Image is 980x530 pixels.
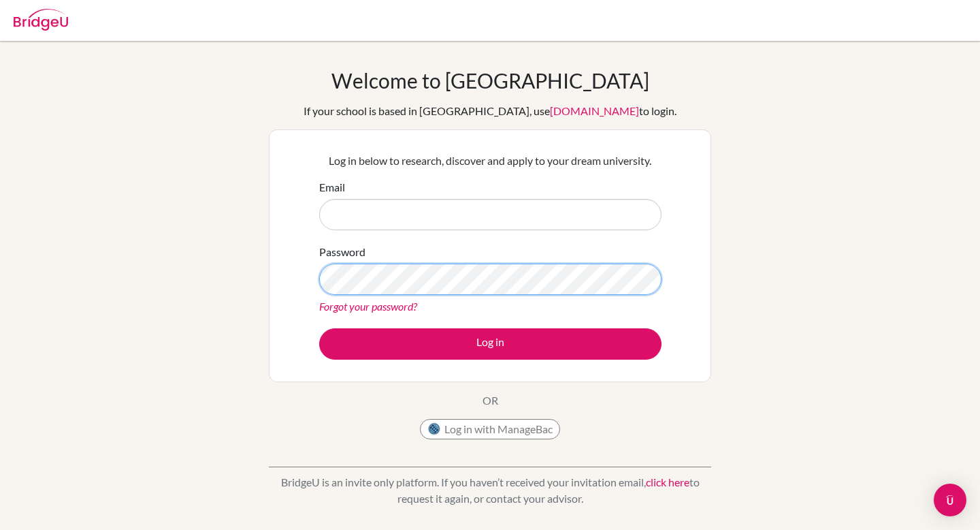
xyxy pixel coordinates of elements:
div: If your school is based in [GEOGRAPHIC_DATA], use to login. [304,103,676,119]
a: click here [646,476,689,488]
h1: Welcome to [GEOGRAPHIC_DATA] [331,68,649,93]
a: [DOMAIN_NAME] [550,104,639,117]
label: Email [319,179,345,196]
button: Log in [319,328,661,360]
p: OR [483,392,498,409]
button: Log in with ManageBac [420,419,560,439]
label: Password [319,244,365,260]
a: Forgot your password? [319,300,417,313]
div: Open Intercom Messenger [934,484,966,516]
p: BridgeU is an invite only platform. If you haven’t received your invitation email, to request it ... [269,474,711,507]
img: Bridge-U [14,9,68,31]
p: Log in below to research, discover and apply to your dream university. [319,153,661,169]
